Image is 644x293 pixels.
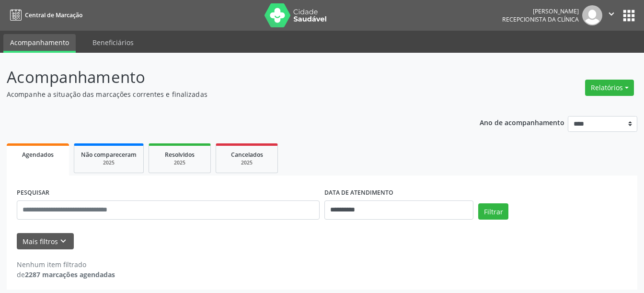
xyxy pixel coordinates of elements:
div: 2025 [223,159,271,166]
i: keyboard_arrow_down [58,236,69,246]
img: img [582,5,602,25]
button: apps [621,7,637,24]
a: Central de Marcação [7,7,82,23]
i:  [606,9,617,19]
p: Acompanhe a situação das marcações correntes e finalizadas [7,89,448,99]
button: Mais filtroskeyboard_arrow_down [17,233,74,250]
span: Central de Marcação [25,11,82,19]
span: Resolvidos [165,151,195,159]
span: Não compareceram [81,151,137,159]
strong: 2287 marcações agendadas [25,270,115,279]
button: Relatórios [585,80,634,96]
p: Ano de acompanhamento [480,116,564,128]
div: 2025 [156,159,204,166]
span: Recepcionista da clínica [502,15,579,23]
div: [PERSON_NAME] [502,7,579,15]
div: de [17,270,115,280]
p: Acompanhamento [7,65,448,89]
a: Acompanhamento [3,34,76,53]
a: Beneficiários [86,34,140,51]
span: Agendados [22,151,54,159]
span: Cancelados [231,151,263,159]
div: Nenhum item filtrado [17,259,115,270]
button:  [602,5,621,25]
button: Filtrar [478,203,508,220]
label: PESQUISAR [17,186,49,200]
label: DATA DE ATENDIMENTO [324,186,393,200]
div: 2025 [81,159,137,166]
